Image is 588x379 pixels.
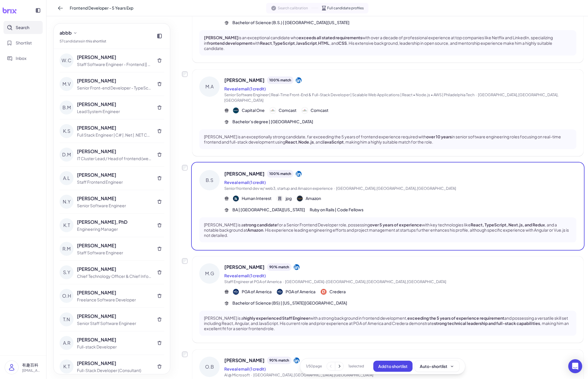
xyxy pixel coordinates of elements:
[5,361,18,374] img: user_logo.png
[60,242,73,256] div: R.M
[60,124,73,138] div: K.S
[60,336,73,350] div: A.R
[16,40,32,46] span: Shortlist
[338,40,347,46] strong: CSS
[224,373,250,377] span: AI @ Microsoft
[299,35,362,40] strong: exceeds all stated requirements
[60,148,73,162] div: D.M
[568,359,582,373] div: Open Intercom Messenger
[296,40,317,46] strong: JavaScript
[77,320,151,326] div: Senior Staff Software Engineer
[471,222,545,227] strong: React, TypeScript, Next.js, and Redux
[232,19,349,26] span: Bachelor of Science (B.S.) | [GEOGRAPHIC_DATA][US_STATE]
[60,312,73,326] div: T.N
[77,171,151,178] div: [PERSON_NAME]
[22,368,42,373] p: [EMAIL_ADDRESS][DOMAIN_NAME]
[182,351,188,357] label: Add to shortlist
[60,39,106,44] div: 57 candidate s in
[378,364,408,369] span: Add to shortlist
[77,77,151,84] div: [PERSON_NAME]
[286,289,315,295] span: PGA of America
[323,139,344,144] strong: JavaScript
[77,54,151,61] div: [PERSON_NAME]
[77,360,151,367] div: [PERSON_NAME]
[207,40,252,46] strong: frontend development
[285,279,446,284] span: [GEOGRAPHIC_DATA]–[GEOGRAPHIC_DATA],[GEOGRAPHIC_DATA],[GEOGRAPHIC_DATA]
[310,207,363,213] span: Ruby on Rails | Code Fellows
[199,263,220,284] div: M.G
[77,61,151,67] div: Staff Software Engineer - Frontend || React / Redux / GraphQL
[77,203,151,209] div: Senior Software Engineer
[306,195,321,201] span: Amazon
[224,357,265,364] span: [PERSON_NAME]
[77,85,151,91] div: Senior Front-end Developer - TypeScript, React, Next.js, Azure DevOps Services and Docker
[70,5,133,11] span: Frontend Developer - 5 Years Exp
[224,170,265,177] span: [PERSON_NAME]
[224,92,474,97] span: Senior Software Engineer | Real-Time Front-End & Full-Stack Developer | Scalable Web Applications...
[242,107,265,113] span: Capital One
[77,101,151,108] div: [PERSON_NAME]
[373,361,413,372] button: Add to shortlist
[476,92,477,97] span: ·
[182,258,188,264] label: Add to shortlist
[267,357,291,364] div: 90 % match
[370,222,422,227] strong: over 5 years of experience
[327,6,364,11] span: Full candidate profiles
[348,364,364,369] span: 1 selected
[336,186,456,191] span: [GEOGRAPHIC_DATA],[GEOGRAPHIC_DATA],[GEOGRAPHIC_DATA]
[77,367,151,373] div: Full-Stack Developer (Consultant)
[224,273,266,279] button: Reveal email (1 credit)
[247,227,263,233] strong: Amazon
[242,195,272,201] span: Human Interest
[434,321,540,326] strong: strong technical leadership and full-stack capabilities
[60,29,72,36] span: abbb
[302,108,308,113] img: 公司logo
[60,218,73,232] div: K.T
[204,134,572,144] p: [PERSON_NAME] is an exceptionally strong candidate, far exceeding the 5 years of frontend experie...
[278,6,308,11] span: Search calibration
[286,195,292,201] span: jpg
[22,362,42,368] p: 有趣百科
[77,148,151,155] div: [PERSON_NAME]
[253,373,373,377] span: [GEOGRAPHIC_DATA],[GEOGRAPHIC_DATA],[GEOGRAPHIC_DATA]
[16,24,29,31] span: Search
[233,108,239,113] img: 公司logo
[407,315,504,321] strong: exceeding the 5 years of experience requirement
[306,364,322,369] span: 1 / 50 page
[260,40,272,46] strong: React
[3,52,43,65] button: Inbox
[77,273,151,279] div: Chief Technology Officer & Chief Information Security Officer
[60,195,73,209] div: N.Y
[204,222,572,238] p: [PERSON_NAME] is a for a Senior Frontend Developer role, possessing with key technologies like , ...
[267,170,293,178] div: 100 % match
[182,71,188,77] label: Add to shortlist
[251,373,252,377] span: ·
[77,266,151,273] div: [PERSON_NAME]
[3,36,43,49] button: Shortlist
[311,107,329,113] span: Comcast
[232,207,305,213] span: BA | [GEOGRAPHIC_DATA][US_STATE]
[297,196,303,201] img: 公司logo
[77,313,151,320] div: [PERSON_NAME]
[77,195,151,202] div: [PERSON_NAME]
[224,186,333,191] span: Senior frontend dev w/ web3, startup and Amazon experience
[86,39,106,43] a: this shortlist
[270,108,276,113] img: 公司logo
[204,35,239,40] strong: [PERSON_NAME]
[224,366,266,372] button: Reveal email (1 credit)
[204,35,572,51] p: is an exceptional candidate who with over a decade of professional experience at top companies li...
[277,289,283,295] img: 公司logo
[334,186,335,191] span: ·
[77,108,151,115] div: Lead System Engineer
[77,226,151,232] div: Engineering Manager
[16,55,26,61] span: Inbox
[243,222,277,227] strong: strong candidate
[426,134,452,139] strong: over 10 years
[232,119,313,125] span: Bachelor's degree | [GEOGRAPHIC_DATA]
[182,165,188,171] label: Add to shortlist
[77,297,151,303] div: Freelance Software Developer
[204,315,572,331] p: [PERSON_NAME] is a with a strong background in frontend development, and possessing a versatile s...
[60,77,73,91] div: M.V
[77,219,151,226] div: [PERSON_NAME], PhD
[77,242,151,249] div: [PERSON_NAME]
